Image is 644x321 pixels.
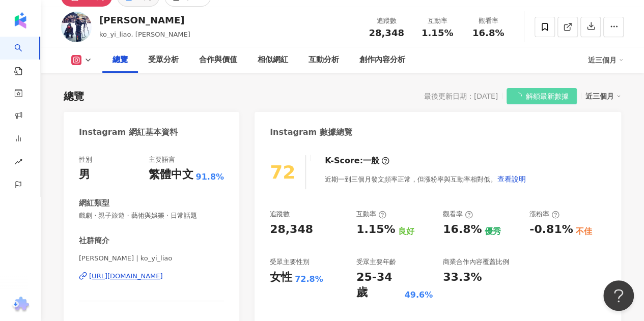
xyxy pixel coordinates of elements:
[367,16,406,26] div: 追蹤數
[369,27,404,38] span: 28,348
[270,127,352,138] div: Instagram 數據總覽
[195,171,224,183] span: 91.8%
[79,198,109,209] div: 網紅類型
[443,210,473,219] div: 觀看率
[270,222,313,238] div: 28,348
[79,236,109,246] div: 社群簡介
[270,210,290,219] div: 追蹤數
[603,280,634,311] iframe: Help Scout Beacon - Open
[148,54,179,66] div: 受眾分析
[270,270,292,285] div: 女性
[61,12,92,42] img: KOL Avatar
[113,54,128,66] div: 總覽
[309,54,339,66] div: 互動分析
[89,272,163,281] div: [URL][DOMAIN_NAME]
[99,31,190,38] span: ko_yi_liao, [PERSON_NAME]
[356,210,386,219] div: 互動率
[79,167,90,183] div: 男
[99,14,190,26] div: [PERSON_NAME]
[588,52,624,68] div: 近三個月
[472,28,504,38] span: 16.8%
[148,155,175,164] div: 主要語言
[356,270,402,301] div: 25-34 歲
[585,90,621,103] div: 近三個月
[359,54,405,66] div: 創作內容分析
[148,167,193,183] div: 繁體中文
[575,226,592,237] div: 不佳
[295,274,323,285] div: 72.8%
[199,54,237,66] div: 合作與價值
[325,169,526,189] div: 近期一到三個月發文頻率正常，但漲粉率與互動率相對低。
[79,254,224,263] span: [PERSON_NAME] | ko_yi_liao
[79,211,224,220] span: 戲劇 · 親子旅遊 · 藝術與娛樂 · 日常話題
[484,226,500,237] div: 優秀
[443,270,482,285] div: 33.3%
[64,89,84,103] div: 總覽
[14,152,22,174] span: rise
[497,175,526,183] span: 查看說明
[356,257,396,267] div: 受眾主要年齡
[418,16,457,26] div: 互動率
[424,92,498,100] div: 最後更新日期：[DATE]
[507,88,577,104] button: 解鎖最新數據
[12,12,29,28] img: logo icon
[514,92,522,100] span: loading
[14,37,35,76] a: search
[258,54,288,66] div: 相似網紅
[443,222,482,238] div: 16.8%
[526,89,569,105] span: 解鎖最新數據
[404,289,433,301] div: 49.6%
[11,297,31,313] img: chrome extension
[443,257,509,267] div: 商業合作內容覆蓋比例
[270,162,295,183] div: 72
[325,155,389,166] div: K-Score :
[422,28,453,38] span: 1.15%
[529,210,559,219] div: 漲粉率
[529,222,573,238] div: -0.81%
[79,272,224,281] a: [URL][DOMAIN_NAME]
[79,155,92,164] div: 性別
[270,257,310,267] div: 受眾主要性別
[469,16,508,26] div: 觀看率
[356,222,395,238] div: 1.15%
[398,226,414,237] div: 良好
[497,169,526,189] button: 查看說明
[363,155,379,166] div: 一般
[79,127,178,138] div: Instagram 網紅基本資料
